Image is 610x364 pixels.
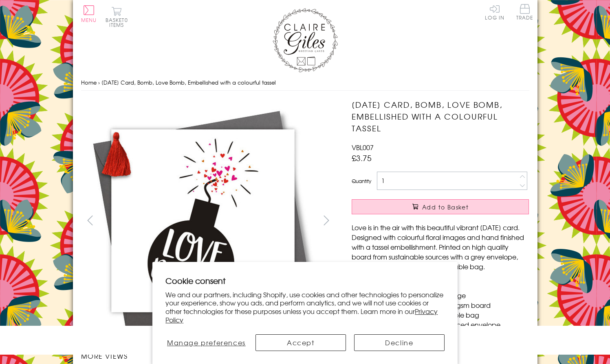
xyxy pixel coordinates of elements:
[485,4,504,20] a: Log In
[354,334,445,351] button: Decline
[255,334,346,351] button: Accept
[352,142,374,152] span: VBL007
[165,275,445,286] h2: Cookie consent
[422,203,469,211] span: Add to Basket
[335,99,580,343] img: Valentine's Day Card, Bomb, Love Bomb, Embellished with a colourful tassel
[106,7,128,27] button: Basket0 items
[165,306,438,325] a: Privacy Policy
[98,78,100,86] span: ›
[165,290,445,324] p: We and our partners, including Shopify, use cookies and other technologies to personalize your ex...
[81,74,529,91] nav: breadcrumbs
[516,4,533,22] a: Trade
[81,99,325,343] img: Valentine's Day Card, Bomb, Love Bomb, Embellished with a colourful tassel
[352,177,371,185] label: Quantity
[81,5,97,22] button: Menu
[352,152,372,163] span: £3.75
[317,211,335,229] button: next
[352,199,529,214] button: Add to Basket
[81,211,99,229] button: prev
[81,78,97,86] a: Home
[167,338,246,347] span: Manage preferences
[109,16,128,28] span: 0 items
[165,334,247,351] button: Manage preferences
[352,99,529,134] h1: [DATE] Card, Bomb, Love Bomb, Embellished with a colourful tassel
[101,78,276,86] span: [DATE] Card, Bomb, Love Bomb, Embellished with a colourful tassel
[516,4,533,20] span: Trade
[352,222,529,271] p: Love is in the air with this beautiful vibrant [DATE] card. Designed with colourful floral images...
[81,351,336,361] h3: More views
[273,8,338,72] img: Claire Giles Greetings Cards
[81,16,97,24] span: Menu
